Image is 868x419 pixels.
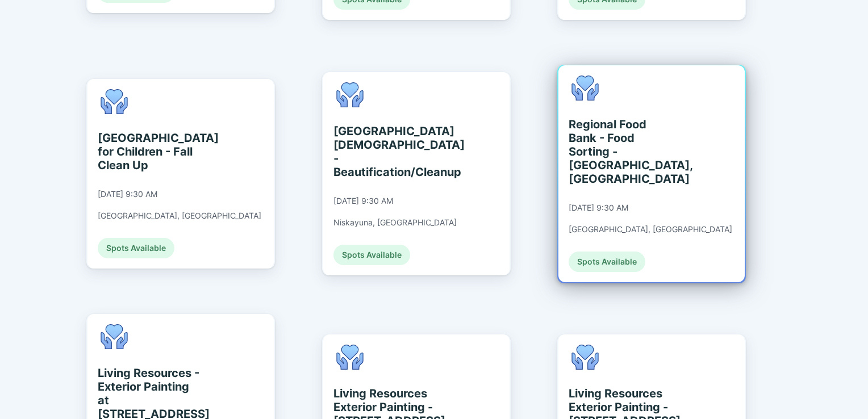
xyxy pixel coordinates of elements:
[98,189,157,199] div: [DATE] 9:30 AM
[98,131,202,172] div: [GEOGRAPHIC_DATA] for Children - Fall Clean Up
[569,118,673,186] div: Regional Food Bank - Food Sorting - [GEOGRAPHIC_DATA], [GEOGRAPHIC_DATA]
[333,217,457,228] div: Niskayuna, [GEOGRAPHIC_DATA]
[333,124,437,179] div: [GEOGRAPHIC_DATA][DEMOGRAPHIC_DATA] - Beautification/Cleanup
[98,238,174,258] div: Spots Available
[98,211,261,221] div: [GEOGRAPHIC_DATA], [GEOGRAPHIC_DATA]
[333,196,393,206] div: [DATE] 9:30 AM
[569,252,645,272] div: Spots Available
[569,203,628,213] div: [DATE] 9:30 AM
[333,245,410,265] div: Spots Available
[569,224,732,234] div: [GEOGRAPHIC_DATA], [GEOGRAPHIC_DATA]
